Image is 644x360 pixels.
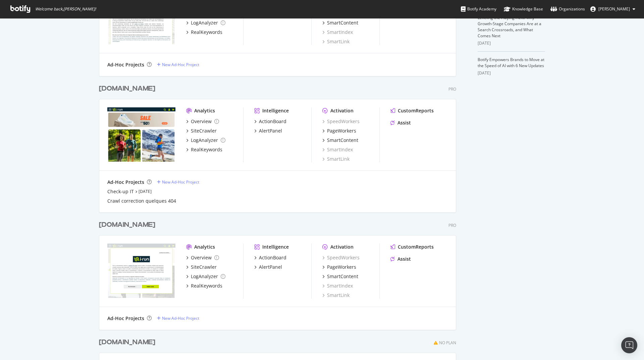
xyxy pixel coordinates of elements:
[107,179,144,186] div: Ad-Hoc Projects
[330,107,354,114] div: Activation
[35,6,96,12] span: Welcome back, [PERSON_NAME] !
[191,127,217,134] div: SiteCrawler
[162,179,199,185] div: New Ad-Hoc Project
[398,244,434,250] div: CustomReports
[322,146,353,153] a: SmartIndex
[157,315,199,321] a: New Ad-Hoc Project
[322,29,353,36] a: SmartIndex
[550,6,585,12] div: Organizations
[262,107,289,114] div: Intelligence
[390,119,411,126] a: Assist
[259,118,286,125] div: ActionBoard
[186,146,222,153] a: RealKeywords
[322,19,358,26] a: SmartContent
[186,118,219,125] a: Overview
[322,273,358,280] a: SmartContent
[259,254,286,261] div: ActionBoard
[99,84,158,94] a: [DOMAIN_NAME]
[262,244,289,250] div: Intelligence
[504,6,543,12] div: Knowledge Base
[191,19,218,26] div: LogAnalyzer
[107,198,176,204] a: Crawl correction quelques 404
[186,282,222,289] a: RealKeywords
[194,107,215,114] div: Analytics
[327,264,356,270] div: PageWorkers
[397,119,411,126] div: Assist
[322,156,350,162] a: SmartLink
[99,220,158,230] a: [DOMAIN_NAME]
[322,282,353,289] a: SmartIndex
[157,179,199,185] a: New Ad-Hoc Project
[186,264,217,270] a: SiteCrawler
[448,86,456,92] div: Pro
[621,337,637,353] div: Open Intercom Messenger
[327,19,358,26] div: SmartContent
[327,273,358,280] div: SmartContent
[99,338,155,347] div: [DOMAIN_NAME]
[186,137,225,144] a: LogAnalyzer
[99,220,155,230] div: [DOMAIN_NAME]
[259,264,282,270] div: AlertPanel
[322,38,350,45] a: SmartLink
[191,137,218,144] div: LogAnalyzer
[191,264,217,270] div: SiteCrawler
[194,244,215,250] div: Analytics
[322,254,360,261] a: SpeedWorkers
[186,29,222,36] a: RealKeywords
[478,15,541,39] a: Leveling the Playing Field: Why Growth-Stage Companies Are at a Search Crossroads, and What Comes...
[254,127,282,134] a: AlertPanel
[254,264,282,270] a: AlertPanel
[99,84,155,94] div: [DOMAIN_NAME]
[107,61,144,68] div: Ad-Hoc Projects
[322,292,350,299] a: SmartLink
[254,118,286,125] a: ActionBoard
[107,107,175,162] img: i-run.com
[585,4,641,14] button: [PERSON_NAME]
[390,256,411,262] a: Assist
[191,146,222,153] div: RealKeywords
[478,57,544,68] a: Botify Empowers Brands to Move at the Speed of AI with 6 New Updates
[191,273,218,280] div: LogAnalyzer
[191,29,222,36] div: RealKeywords
[99,338,158,347] a: [DOMAIN_NAME]
[107,315,144,322] div: Ad-Hoc Projects
[254,254,286,261] a: ActionBoard
[397,256,411,262] div: Assist
[191,254,212,261] div: Overview
[478,40,545,46] div: [DATE]
[322,137,358,144] a: SmartContent
[461,6,496,12] div: Botify Academy
[322,264,356,270] a: PageWorkers
[448,222,456,228] div: Pro
[390,107,434,114] a: CustomReports
[327,137,358,144] div: SmartContent
[398,107,434,114] div: CustomReports
[191,282,222,289] div: RealKeywords
[478,70,545,76] div: [DATE]
[598,6,630,12] span: joanna duchesne
[162,62,199,67] div: New Ad-Hoc Project
[439,340,456,346] div: No Plan
[157,62,199,67] a: New Ad-Hoc Project
[390,244,434,250] a: CustomReports
[139,189,152,194] a: [DATE]
[322,118,360,125] a: SpeedWorkers
[191,118,212,125] div: Overview
[259,127,282,134] div: AlertPanel
[327,127,356,134] div: PageWorkers
[186,127,217,134] a: SiteCrawler
[186,254,219,261] a: Overview
[322,127,356,134] a: PageWorkers
[186,273,225,280] a: LogAnalyzer
[162,315,199,321] div: New Ad-Hoc Project
[186,19,225,26] a: LogAnalyzer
